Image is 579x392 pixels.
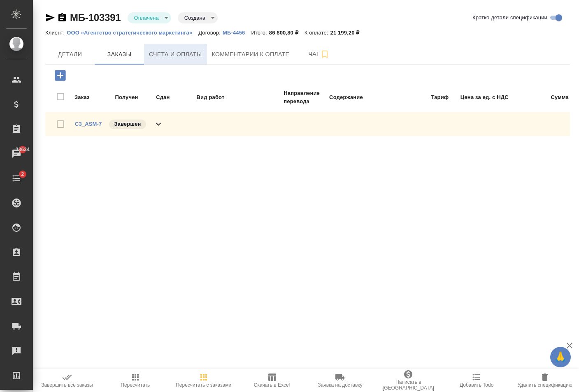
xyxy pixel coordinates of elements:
button: Скопировать ссылку для ЯМессенджера [45,13,55,23]
p: К оплате: [305,30,330,36]
span: 23634 [11,145,35,154]
span: Счета и оплаты [149,49,202,60]
td: Заказ [74,89,114,106]
p: МБ-4456 [223,30,251,36]
span: 🙏 [553,348,567,366]
p: Завершен [114,120,141,128]
span: Чат [299,49,339,59]
p: Итого: [251,30,269,36]
button: Создана [182,14,208,21]
button: 🙏 [550,347,571,367]
a: C3_ASM-7 [75,121,102,127]
span: Кратко детали спецификации [472,14,547,22]
a: 2 [2,168,31,189]
button: Оплачена [132,14,161,21]
span: 2 [16,170,29,178]
p: ООО «Агентство стратегического маркетинга» [67,30,198,36]
p: Договор: [198,30,223,36]
span: Детали [50,49,90,60]
a: 23634 [2,143,31,164]
td: Направление перевода [283,89,328,106]
div: Оплачена [128,12,171,23]
td: Тариф [394,89,449,106]
p: 21 199,20 ₽ [330,30,366,36]
td: Получен [115,89,155,106]
a: МБ-4456 [223,29,251,36]
div: Оплачена [178,12,218,23]
a: ООО «Агентство стратегического маркетинга» [67,29,198,36]
td: Содержание [329,89,393,106]
p: 86 800,80 ₽ [269,30,305,36]
span: Комментарии к оплате [212,49,290,60]
td: Сдан [156,89,195,106]
td: Сумма [510,89,569,106]
div: C3_ASM-7Завершен [45,112,570,136]
p: Клиент: [45,30,67,36]
td: Вид работ [196,89,282,106]
button: Добавить заказ [49,67,72,84]
svg: Подписаться [320,49,330,59]
a: МБ-103391 [70,12,121,23]
span: Заказы [100,49,139,60]
button: Скопировать ссылку [57,13,67,23]
td: Цена за ед. с НДС [450,89,509,106]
